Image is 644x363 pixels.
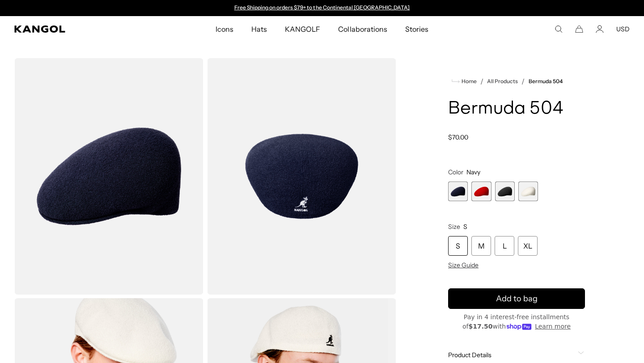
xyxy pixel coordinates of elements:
label: Black [495,181,515,201]
span: KANGOLF [285,16,320,42]
div: Announcement [230,4,414,12]
div: S [448,236,468,256]
a: KANGOLF [276,16,329,42]
span: Navy [466,168,480,176]
a: All Products [487,78,518,84]
summary: Search here [555,25,563,33]
div: L [495,236,514,256]
li: / [518,76,525,87]
label: White [518,181,538,201]
span: $70.00 [448,133,468,141]
span: Home [460,78,477,84]
label: Navy [448,181,468,201]
button: USD [616,25,630,33]
span: Color [448,168,463,176]
li: / [477,76,483,87]
span: Product Details [448,351,574,359]
slideshow-component: Announcement bar [230,4,414,12]
span: Stories [405,16,428,42]
a: Stories [396,16,437,42]
div: 3 of 4 [495,181,515,201]
div: 1 of 4 [448,181,468,201]
span: Add to bag [496,293,538,305]
h1: Bermuda 504 [448,99,585,119]
div: 2 of 4 [471,181,491,201]
span: Icons [216,16,233,42]
button: Cart [575,25,583,33]
span: Hats [251,16,267,42]
span: Collaborations [338,16,387,42]
span: Size [448,223,460,231]
div: 4 of 4 [518,181,538,201]
span: S [463,223,467,231]
a: Icons [207,16,242,42]
a: Hats [242,16,276,42]
nav: breadcrumbs [448,76,585,87]
a: Free Shipping on orders $79+ to the Continental [GEOGRAPHIC_DATA] [234,4,410,11]
img: color-navy [207,58,396,295]
button: Add to bag [448,288,585,309]
a: Home [452,77,477,85]
a: Collaborations [329,16,396,42]
div: 1 of 2 [230,4,414,12]
a: Bermuda 504 [529,78,563,84]
a: Account [596,25,604,33]
img: color-navy [14,58,203,295]
span: Size Guide [448,261,479,269]
a: Kangol [14,25,143,33]
div: M [471,236,491,256]
div: XL [518,236,538,256]
label: Scarlet [471,181,491,201]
